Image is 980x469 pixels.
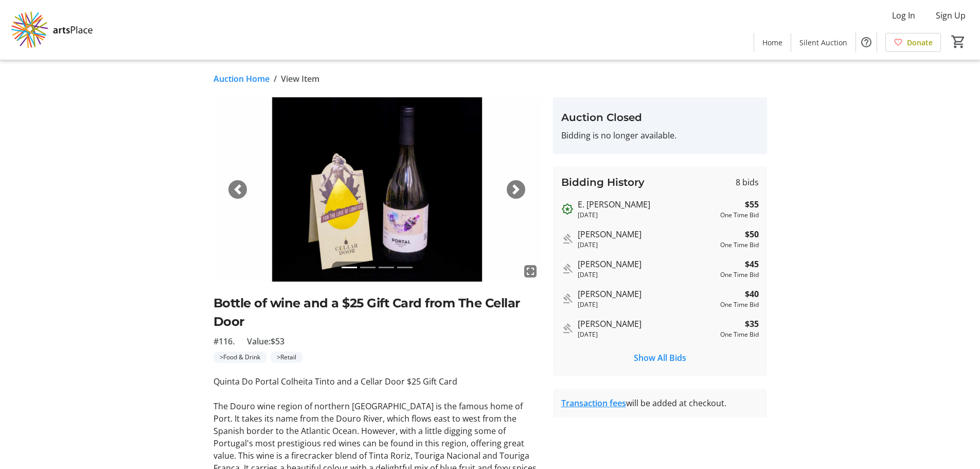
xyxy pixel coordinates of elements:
[213,294,541,331] h2: Bottle of wine and a $25 Gift Card from The Cellar Door
[936,9,966,22] span: Sign Up
[213,97,541,282] img: Image
[561,397,626,409] a: Transaction fees
[791,33,856,52] a: Silent Auction
[720,270,759,280] div: One Time Bid
[561,175,645,190] h3: Bidding History
[634,352,686,364] span: Show All Bids
[578,318,716,330] div: [PERSON_NAME]
[578,228,716,240] div: [PERSON_NAME]
[271,352,302,363] tr-label-badge: >Retail
[578,300,716,309] div: [DATE]
[720,211,759,220] div: One Time Bid
[754,33,791,52] a: Home
[213,352,266,363] tr-label-badge: >Food & Drink
[762,37,782,48] span: Home
[213,73,270,85] a: Auction Home
[885,33,941,52] a: Donate
[578,270,716,280] div: [DATE]
[745,258,759,270] strong: $45
[561,322,574,335] mat-icon: Outbid
[578,211,716,220] div: [DATE]
[720,330,759,339] div: One Time Bid
[799,37,847,48] span: Silent Auction
[561,292,574,305] mat-icon: Outbid
[561,129,759,142] p: Bidding is no longer available.
[578,258,716,270] div: [PERSON_NAME]
[892,9,915,22] span: Log In
[884,7,923,24] button: Log In
[561,110,759,125] h3: Auction Closed
[247,335,284,348] span: Value: $53
[213,375,541,388] p: Quinta Do Portal Colheita Tinto and a Cellar Door $25 Gift Card
[578,330,716,339] div: [DATE]
[561,397,759,409] div: will be added at checkout.
[928,7,974,24] button: Sign Up
[745,198,759,211] strong: $55
[561,263,574,275] mat-icon: Outbid
[720,300,759,309] div: One Time Bid
[281,73,319,85] span: View Item
[524,265,537,277] mat-icon: fullscreen
[561,233,574,245] mat-icon: Outbid
[6,4,98,56] img: artsPlace's Logo
[578,288,716,300] div: [PERSON_NAME]
[856,32,877,53] button: Help
[907,37,933,48] span: Donate
[578,240,716,250] div: [DATE]
[213,335,235,348] span: #116.
[745,228,759,240] strong: $50
[745,318,759,330] strong: $35
[949,32,968,51] button: Cart
[561,348,759,368] button: Show All Bids
[561,203,574,215] mat-icon: Outbid
[274,73,277,85] span: /
[578,198,716,211] div: E. [PERSON_NAME]
[720,240,759,250] div: One Time Bid
[736,176,759,188] span: 8 bids
[745,288,759,300] strong: $40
